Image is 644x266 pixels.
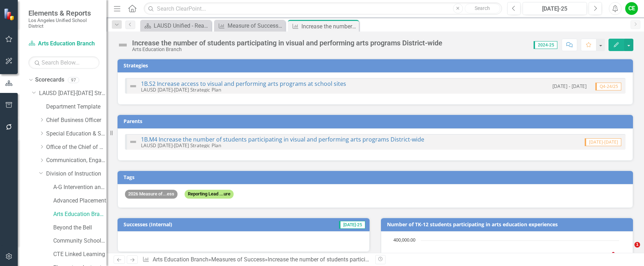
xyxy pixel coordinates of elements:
[620,242,637,259] iframe: Intercom live chat
[534,41,557,49] span: 2024-25
[129,138,137,146] img: Not Defined
[387,222,629,227] h3: Number of TK-12 students participating in arts education experiences
[523,2,587,15] button: [DATE]-25
[4,8,16,21] img: ClearPoint Strategy
[53,183,107,192] a: A-G Intervention and Support
[124,63,629,68] h3: Strategies
[142,21,209,30] a: LAUSD Unified - Ready for the World
[28,9,99,17] span: Elements & Reports
[46,143,107,151] a: Office of the Chief of Staff
[144,2,502,15] input: Search ClearPoint...
[393,237,415,243] text: 400,000.00
[28,17,99,29] small: Los Angeles Unified School District
[39,89,107,98] a: LAUSD [DATE]-[DATE] Strategic Plan
[53,250,107,259] a: CTE Linked Learning
[525,5,584,13] div: [DATE]-25
[185,190,234,199] span: Reporting Lead ...ure
[117,39,129,51] img: Not Defined
[53,210,107,218] a: Arts Education Branch
[625,2,638,15] button: CE
[132,47,442,52] div: Arts Education Branch
[129,82,137,90] img: Not Defined
[141,86,221,93] small: LAUSD [DATE]-[DATE] Strategic Plan
[154,21,209,30] div: LAUSD Unified - Ready for the World
[339,221,365,229] span: [DATE]-25
[132,39,442,47] div: Increase the number of students participating in visual and performing arts programs District-wide
[46,156,107,165] a: Communication, Engagement & Collaboration
[141,142,221,149] small: LAUSD [DATE]-[DATE] Strategic Plan
[465,4,500,13] button: Search
[153,256,208,263] a: Arts Education Branch
[53,197,107,205] a: Advanced Placement
[124,118,629,124] h3: Parents
[141,135,424,143] a: 1B.M4 Increase the number of students participating in visual and performing arts programs Distri...
[35,76,64,84] a: Scorecards
[211,256,265,263] a: Measures of Success
[68,77,79,83] div: 97
[552,83,586,89] small: [DATE] - [DATE]
[595,83,621,90] span: Q4-24/25
[634,242,640,248] span: 1
[228,21,283,30] div: Measure of Success - Scorecard Report
[46,103,107,111] a: Department Template
[141,80,346,88] a: 1B.S2 Increase access to visual and performing arts programs at school sites
[585,138,621,146] span: [DATE]-[DATE]
[46,116,107,124] a: Chief Business Officer
[28,40,99,48] a: Arts Education Branch
[216,21,283,30] a: Measure of Success - Scorecard Report
[53,237,107,245] a: Community Schools Initiative
[475,5,490,11] span: Search
[268,256,513,263] div: Increase the number of students participating in visual and performing arts programs District-wide
[46,130,107,138] a: Special Education & Specialized Programs
[124,174,629,180] h3: Tags
[301,22,357,31] div: Increase the number of students participating in visual and performing arts programs District-wide
[124,222,279,227] h3: Successes (Internal)
[53,224,107,232] a: Beyond the Bell
[142,256,370,264] div: » »
[28,56,99,69] input: Search Below...
[46,170,107,178] a: Division of Instruction
[125,190,178,199] span: 2026 Measure of...ess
